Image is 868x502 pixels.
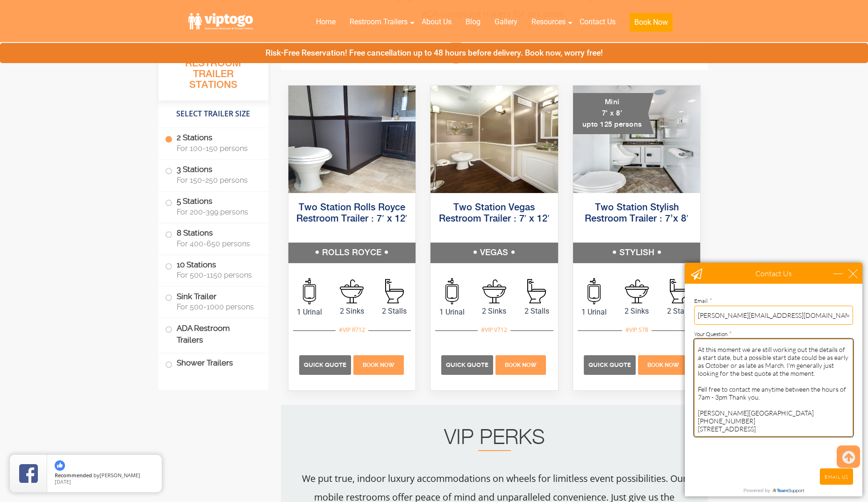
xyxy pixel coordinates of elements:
[165,128,262,157] label: 2 Stations
[304,361,346,368] span: Quick Quote
[573,93,654,134] div: Mini 7' x 8' upto 125 persons
[330,306,373,317] span: 2 Sinks
[439,203,550,224] a: Two Station Vegas Restroom Trailer : 7′ x 12′
[100,472,140,479] span: [PERSON_NAME]
[505,362,537,368] span: Book Now
[585,203,688,224] a: Two Station Stylish Restroom Trailer : 7’x 8′
[573,86,701,193] img: A mini restroom trailer with two separate stations and separate doors for males and females
[165,223,262,252] label: 8 Stations
[495,360,547,369] a: Book Now
[373,306,416,317] span: 2 Stalls
[363,362,395,368] span: Book Now
[158,105,268,123] h4: Select Trailer Size
[524,12,573,32] a: Resources
[165,160,262,189] label: 3 Stations
[158,44,268,100] h3: All Portable Restroom Trailer Stations
[296,203,407,224] a: Two Station Rolls Royce Restroom Trailer : 7′ x 12′
[478,324,510,336] div: #VIP V712
[177,302,257,311] span: For 500-1000 persons
[473,306,516,317] span: 2 Sinks
[55,460,65,471] img: thumbs up icon
[630,13,673,32] button: Book Now
[385,279,404,303] img: an icon of stall
[165,287,262,316] label: Sink Trailer
[165,318,262,350] label: ADA Restroom Trailers
[19,464,38,483] img: Review Rating
[336,324,368,336] div: #VIP R712
[299,360,352,369] a: Quick Quote
[430,307,473,318] span: 1 Urinal
[670,279,689,303] img: an icon of stall
[459,12,488,32] a: Blog
[415,12,459,32] a: About Us
[625,280,649,303] img: an icon of sink
[288,243,416,263] h5: ROLLS ROYCE
[647,362,679,368] span: Book Now
[622,324,652,336] div: #VIP S78
[430,86,558,193] img: Side view of two station restroom trailer with separate doors for males and females
[177,176,257,185] span: For 150-250 persons
[637,360,689,369] a: Book Now
[527,279,546,303] img: an icon of stall
[55,473,154,479] span: by
[340,280,364,303] img: an icon of sink
[584,360,637,369] a: Quick Quote
[616,306,658,317] span: 2 Sinks
[288,86,416,193] img: Side view of two station restroom trailer with separate doors for males and females
[165,255,262,284] label: 10 Stations
[516,306,558,317] span: 2 Stalls
[445,278,459,304] img: an icon of urinal
[658,306,701,317] span: 2 Stalls
[446,361,488,368] span: Quick Quote
[165,353,262,373] label: Shower Trailers
[588,278,601,304] img: an icon of urinal
[177,239,257,248] span: For 400-650 persons
[177,144,257,153] span: For 100-150 persons
[165,192,262,221] label: 5 Stations
[430,243,558,263] h5: VEGAS
[441,360,495,369] a: Quick Quote
[488,12,524,32] a: Gallery
[343,12,415,32] a: Restroom Trailers
[623,12,680,37] a: Book Now
[482,280,506,303] img: an icon of sink
[177,271,257,280] span: For 500-1150 persons
[588,361,631,368] span: Quick Quote
[573,307,616,318] span: 1 Urinal
[300,429,689,451] h2: VIP PERKS
[679,257,868,502] iframe: Live Chat Box
[55,472,92,479] span: Recommended
[288,307,331,318] span: 1 Urinal
[309,12,343,32] a: Home
[177,208,257,216] span: For 200-399 persons
[573,12,623,32] a: Contact Us
[352,360,405,369] a: Book Now
[573,243,701,263] h5: STYLISH
[392,40,596,65] h3: VIP Stations
[303,278,316,304] img: an icon of urinal
[55,478,71,485] span: [DATE]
